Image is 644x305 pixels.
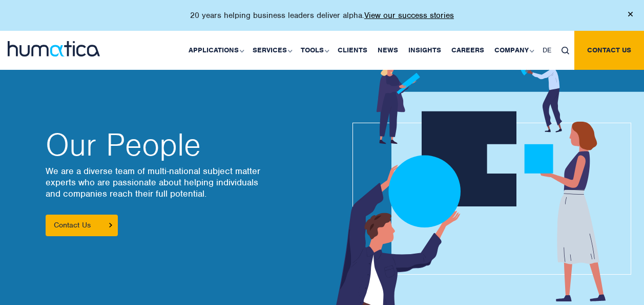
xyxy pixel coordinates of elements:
a: News [372,31,403,70]
a: Clients [333,31,372,70]
a: Applications [183,31,247,70]
a: Insights [403,31,446,70]
a: View our success stories [364,10,454,21]
h2: Our People [46,129,312,160]
img: arrowicon [109,223,112,227]
p: We are a diverse team of multi-national subject matter experts who are passionate about helping i... [46,165,312,199]
img: logo [8,41,100,56]
a: DE [537,31,556,70]
img: search_icon [562,47,569,54]
span: DE [543,46,551,54]
a: Contact Us [46,215,118,236]
a: Services [247,31,296,70]
p: 20 years helping business leaders deliver alpha. [190,10,454,21]
a: Careers [446,31,489,70]
a: Tools [296,31,333,70]
a: Company [489,31,537,70]
a: Contact us [574,31,644,70]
